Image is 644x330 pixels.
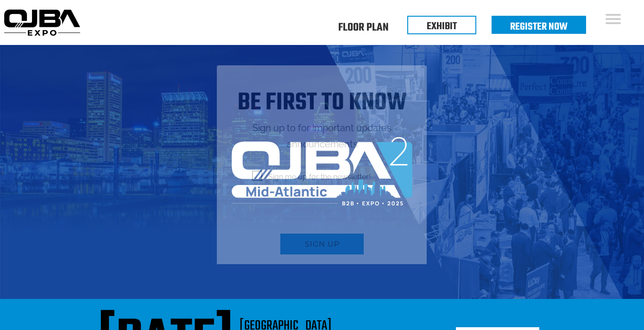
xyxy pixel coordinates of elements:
[252,171,371,183] span: Sign me up for the newsletter!
[217,89,427,118] h1: Be first to know
[217,120,427,152] p: Sign up to for important updates announcements
[280,234,364,254] button: Sign up
[427,19,457,34] a: EXHIBIT
[510,19,568,35] a: Register Now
